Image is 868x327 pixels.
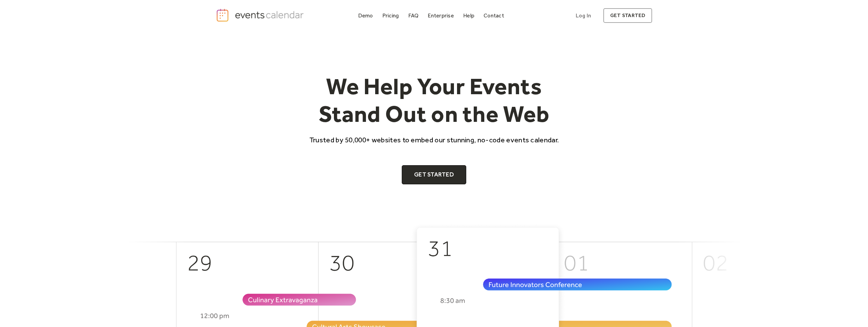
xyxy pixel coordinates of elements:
[481,11,507,20] a: Contact
[463,14,474,17] div: Help
[425,11,456,20] a: Enterprise
[382,14,399,17] div: Pricing
[380,11,402,20] a: Pricing
[408,14,419,17] div: FAQ
[406,11,422,20] a: FAQ
[484,14,504,17] div: Contact
[303,72,565,128] h1: We Help Your Events Stand Out on the Web
[358,14,373,17] div: Demo
[603,8,652,23] a: get started
[569,8,598,23] a: Log In
[428,14,454,17] div: Enterprise
[402,165,466,184] a: Get Started
[355,11,376,20] a: Demo
[303,135,565,145] p: Trusted by 50,000+ websites to embed our stunning, no-code events calendar.
[460,11,477,20] a: Help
